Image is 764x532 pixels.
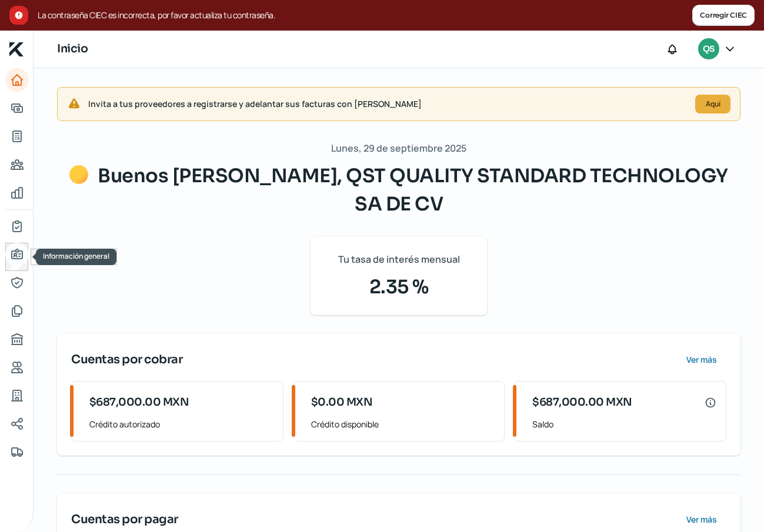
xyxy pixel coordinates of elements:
a: Industria [5,384,29,407]
span: Cuentas por pagar [71,511,178,528]
h1: Inicio [57,41,88,58]
span: La contraseña CIEC es incorrecta, por favor actualiza tu contraseña. [38,8,692,22]
img: Saludos [69,165,88,184]
span: Crédito autorizado [89,417,273,431]
span: Ver más [686,356,717,364]
span: Crédito disponible [311,417,495,431]
button: Corregir CIEC [692,5,755,26]
span: Tu tasa de interés mensual [338,251,460,268]
a: Tus créditos [5,125,29,148]
span: Lunes, 29 de septiembre 2025 [331,140,466,157]
a: Adelantar facturas [5,96,29,120]
button: Ver más [676,508,726,531]
span: $687,000.00 MXN [532,394,632,410]
button: Ver más [676,348,726,372]
span: Invita a tus proveedores a registrarse y adelantar sus facturas con [PERSON_NAME] [88,96,686,111]
span: QS [703,42,714,56]
span: Información general [43,251,109,261]
span: 2.35 % [325,273,473,301]
a: Referencias [5,356,29,379]
span: Buenos [PERSON_NAME], QST QUALITY STANDARD TECHNOLOGY SA DE CV [98,164,728,216]
span: Cuentas por cobrar [71,351,182,369]
a: Mi contrato [5,215,29,238]
a: Inicio [5,68,29,92]
a: Pago a proveedores [5,153,29,176]
a: Representantes [5,271,29,295]
a: Colateral [5,440,29,464]
span: Saldo [532,417,716,431]
a: Información general [5,243,29,266]
span: Ver más [686,516,717,524]
button: Aquí [695,95,730,113]
span: $687,000.00 MXN [89,394,189,410]
a: Documentos [5,299,29,323]
span: $0.00 MXN [311,394,373,410]
a: Buró de crédito [5,327,29,351]
a: Mis finanzas [5,181,29,205]
a: Redes sociales [5,412,29,436]
span: Aquí [706,101,720,108]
